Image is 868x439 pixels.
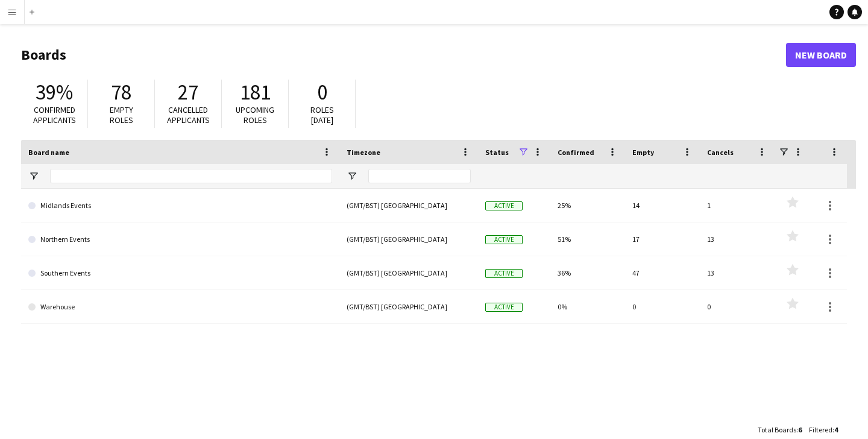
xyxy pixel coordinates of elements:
[21,46,786,64] h1: Boards
[347,171,357,182] button: Open Filter Menu
[786,43,856,67] a: New Board
[558,148,594,157] span: Confirmed
[798,425,802,434] span: 6
[28,223,332,256] a: Northern Events
[236,104,274,125] span: Upcoming roles
[33,104,76,125] span: Confirmed applicants
[485,201,523,210] span: Active
[50,169,332,183] input: Board name Filter Input
[110,104,133,125] span: Empty roles
[28,290,332,324] a: Warehouse
[625,189,700,222] div: 14
[28,171,39,182] button: Open Filter Menu
[240,79,271,106] span: 181
[809,425,832,434] span: Filtered
[28,189,332,223] a: Midlands Events
[317,79,327,106] span: 0
[550,223,625,256] div: 51%
[550,290,625,323] div: 0%
[339,223,478,256] div: (GMT/BST) [GEOGRAPHIC_DATA]
[28,256,332,290] a: Southern Events
[339,189,478,222] div: (GMT/BST) [GEOGRAPHIC_DATA]
[178,79,198,106] span: 27
[310,104,334,125] span: Roles [DATE]
[485,269,523,278] span: Active
[485,148,509,157] span: Status
[368,169,471,183] input: Timezone Filter Input
[700,223,775,256] div: 13
[485,235,523,244] span: Active
[550,189,625,222] div: 25%
[700,290,775,323] div: 0
[700,189,775,222] div: 1
[625,290,700,323] div: 0
[834,425,838,434] span: 4
[625,256,700,289] div: 47
[758,425,796,434] span: Total Boards
[707,148,734,157] span: Cancels
[339,290,478,323] div: (GMT/BST) [GEOGRAPHIC_DATA]
[632,148,654,157] span: Empty
[485,303,523,312] span: Active
[36,79,73,106] span: 39%
[625,223,700,256] div: 17
[28,148,69,157] span: Board name
[339,256,478,289] div: (GMT/BST) [GEOGRAPHIC_DATA]
[111,79,131,106] span: 78
[347,148,380,157] span: Timezone
[167,104,210,125] span: Cancelled applicants
[550,256,625,289] div: 36%
[700,256,775,289] div: 13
